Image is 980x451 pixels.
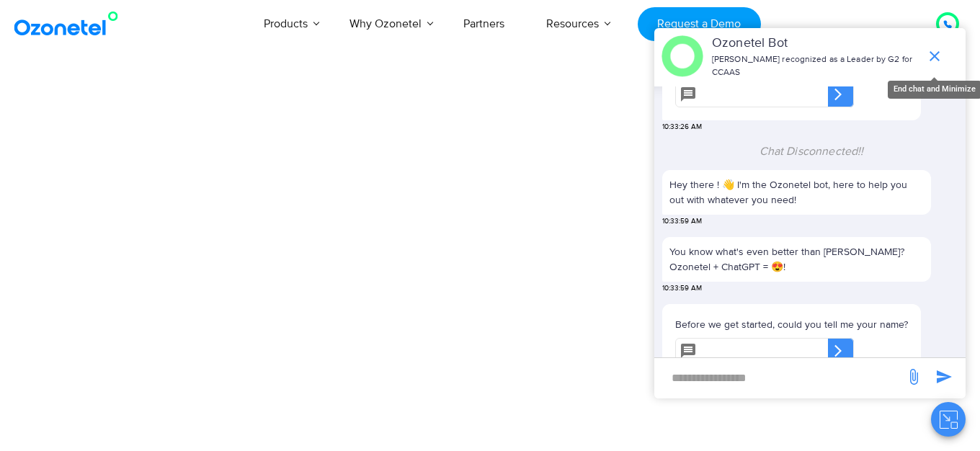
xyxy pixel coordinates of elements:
div: new-msg-input [661,365,898,391]
span: 10:33:59 AM [662,283,702,294]
span: send message [930,362,958,391]
p: Hey there ! 👋 I'm the Ozonetel bot, here to help you out with whatever you need! [669,177,924,207]
p: [PERSON_NAME] recognized as a Leader by G2 for CCAAS [712,53,919,79]
span: send message [899,362,928,391]
span: 10:33:26 AM [662,122,702,133]
button: Close chat [931,402,966,437]
span: Chat Disconnected!! [759,144,864,158]
span: 10:33:59 AM [662,216,702,227]
p: Before we get started, could you tell me your name? [675,317,908,332]
span: end chat or minimize [920,42,949,71]
a: Request a Demo [638,7,761,41]
p: You know what's even better than [PERSON_NAME]? Ozonetel + ChatGPT = 😍! [669,244,924,274]
img: header [661,35,703,77]
p: Ozonetel Bot [712,34,919,53]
